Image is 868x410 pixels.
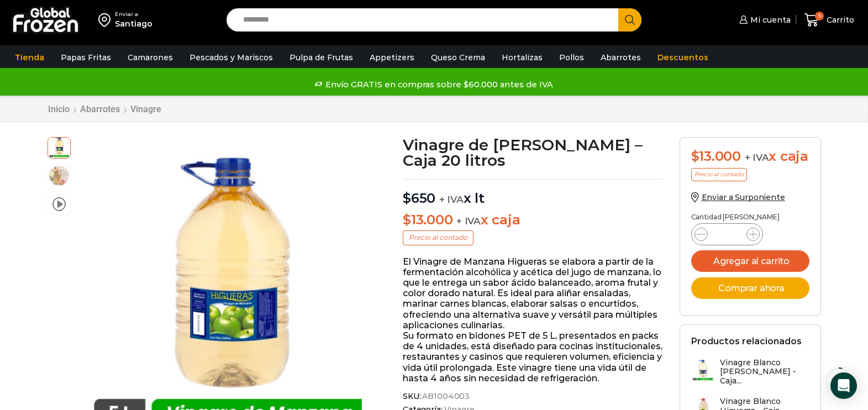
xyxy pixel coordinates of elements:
[830,372,857,399] div: Open Intercom Messenger
[737,9,791,31] a: Mi cuenta
[691,148,699,164] span: $
[403,212,453,228] bdi: 13.000
[403,212,663,228] p: x caja
[691,192,785,202] a: Enviar a Surponiente
[652,47,714,68] a: Descuentos
[691,213,809,221] p: Cantidad [PERSON_NAME]
[403,190,435,206] bdi: 650
[364,47,420,68] a: Appetizers
[618,8,641,31] button: Search button
[403,256,663,383] p: El Vinagre de Manzana Higueras se elabora a partir de la fermentación alcohólica y acética del ju...
[720,358,809,386] h3: Vinagre Blanco [PERSON_NAME] - Caja...
[80,104,120,114] a: Abarrotes
[691,148,741,164] bdi: 13.000
[48,136,70,158] span: vinagre manzana higueras
[702,192,785,202] span: Enviar a Surponiente
[691,168,747,181] p: Precio al contado
[48,104,162,114] nav: Breadcrumb
[802,7,857,33] a: 5 Carrito
[691,277,809,299] button: Comprar ahora
[130,104,162,114] a: Vinagre
[115,10,152,18] div: Enviar a
[691,250,809,272] button: Agregar al carrito
[420,392,470,401] span: AB1004003
[748,14,791,25] span: Mi cuenta
[48,165,70,187] span: vinagre de manzana
[9,47,50,68] a: Tienda
[55,47,117,68] a: Papas Fritas
[691,336,802,346] h2: Productos relacionados
[122,47,178,68] a: Camarones
[691,149,809,165] div: x caja
[824,14,854,25] span: Carrito
[284,47,359,68] a: Pulpa de Frutas
[403,212,411,228] span: $
[184,47,278,68] a: Pescados y Mariscos
[403,230,474,245] p: Precio al contado
[48,104,70,114] a: Inicio
[403,190,411,206] span: $
[115,18,152,29] div: Santiago
[815,12,824,20] span: 5
[745,152,769,163] span: + IVA
[439,194,464,205] span: + IVA
[403,179,663,207] p: x lt
[425,47,491,68] a: Queso Crema
[717,227,738,242] input: Product quantity
[691,358,809,391] a: Vinagre Blanco [PERSON_NAME] - Caja...
[403,137,663,168] h1: Vinagre de [PERSON_NAME] – Caja 20 litros
[456,215,481,227] span: + IVA
[554,47,590,68] a: Pollos
[595,47,646,68] a: Abarrotes
[496,47,548,68] a: Hortalizas
[403,392,663,401] span: SKU:
[98,10,115,29] img: address-field-icon.svg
